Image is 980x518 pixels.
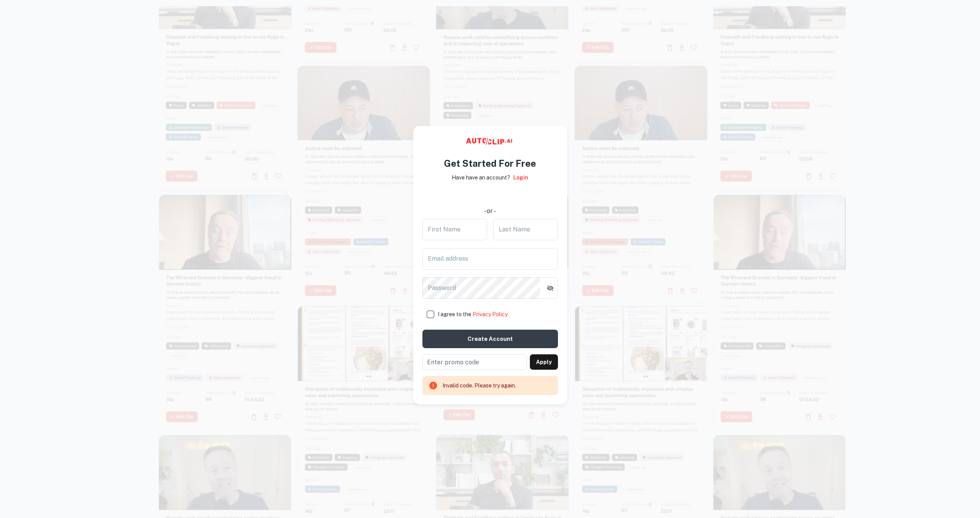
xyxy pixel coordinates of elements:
button: Apply [530,354,558,370]
iframe: “使用 Google 账号登录”按钮 [419,187,561,204]
img: card6.webp [436,194,569,428]
div: - or - [423,206,558,216]
button: Create account [422,330,558,348]
input: Enter promo code [422,354,527,370]
a: Privacy Policy [472,311,508,317]
p: Have have an account? [452,173,510,182]
div: 使用 Google 账号登录。在新标签页中打开 [423,187,558,204]
span: I agree to the [438,311,508,317]
h4: Get Started For Free [444,156,536,170]
a: Login [513,173,528,182]
div: Invalid code. Please try again. [442,378,516,393]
